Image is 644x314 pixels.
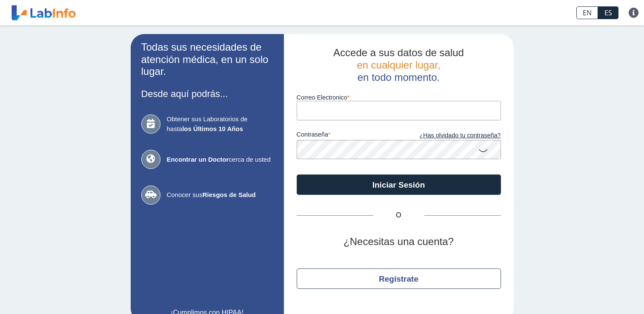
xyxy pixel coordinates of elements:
b: Riesgos de Salud [203,191,256,198]
b: los Últimos 10 Años [182,125,243,132]
h3: Desde aquí podrás... [141,88,273,99]
span: Conocer sus [167,190,273,200]
span: Obtener sus Laboratorios de hasta [167,114,273,134]
span: Accede a sus datos de salud [333,47,464,58]
label: contraseña [297,131,399,140]
span: en todo momento. [358,71,440,83]
h2: Todas sus necesidades de atención médica, en un solo lugar. [141,41,273,78]
span: cerca de usted [167,155,273,165]
button: Regístrate [297,268,501,289]
h2: ¿Necesitas una cuenta? [297,236,501,248]
b: Encontrar un Doctor [167,156,229,163]
span: en cualquier lugar, [357,59,440,71]
a: EN [576,6,598,19]
label: Correo Electronico [297,94,501,101]
span: O [373,210,424,220]
a: ¿Has olvidado tu contraseña? [399,131,501,140]
a: ES [598,6,618,19]
button: Iniciar Sesión [297,174,501,195]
